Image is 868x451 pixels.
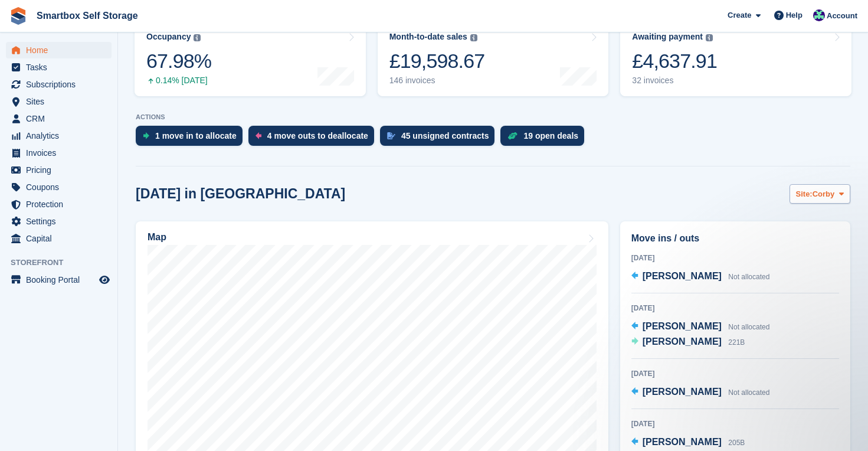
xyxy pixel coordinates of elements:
[631,385,770,400] a: [PERSON_NAME] Not allocated
[248,126,380,152] a: 4 move outs to deallocate
[378,21,609,96] a: Month-to-date sales £19,598.67 146 invoices
[9,7,27,25] img: stora-icon-8386f47178a22dfd0bd8f6a31ec36ba5ce8667c1dd55bd0f319d3a0aa187defe.svg
[728,338,745,347] span: 221B
[813,188,835,200] span: Corby
[6,230,112,247] a: menu
[6,213,112,230] a: menu
[786,9,803,21] span: Help
[26,213,97,230] span: Settings
[26,230,97,247] span: Capital
[631,303,839,313] div: [DATE]
[643,437,722,447] span: [PERSON_NAME]
[643,321,722,331] span: [PERSON_NAME]
[136,113,850,121] p: ACTIONS
[643,387,722,397] span: [PERSON_NAME]
[146,76,211,86] div: 0.14% [DATE]
[267,131,368,140] div: 4 move outs to deallocate
[6,42,112,58] a: menu
[387,132,395,139] img: contract_signature_icon-13c848040528278c33f63329250d36e43548de30e8caae1d1a13099fd9432cc5.svg
[631,231,839,246] h2: Move ins / outs
[631,335,745,350] a: [PERSON_NAME] 221B
[6,93,112,110] a: menu
[26,42,97,58] span: Home
[155,131,237,140] div: 1 move in to allocate
[389,32,467,42] div: Month-to-date sales
[26,128,97,144] span: Analytics
[26,179,97,195] span: Coupons
[6,128,112,144] a: menu
[380,126,501,152] a: 45 unsigned contracts
[26,59,97,76] span: Tasks
[6,110,112,127] a: menu
[631,435,745,450] a: [PERSON_NAME] 205B
[26,162,97,178] span: Pricing
[631,269,770,285] a: [PERSON_NAME] Not allocated
[507,132,517,140] img: deal-1b604bf984904fb50ccaf53a9ad4b4a5d6e5aea283cecdc64d6e3604feb123c2.svg
[631,319,770,335] a: [PERSON_NAME] Not allocated
[728,439,745,447] span: 205B
[631,419,839,429] div: [DATE]
[26,145,97,161] span: Invoices
[728,9,751,21] span: Create
[6,162,112,178] a: menu
[643,271,722,281] span: [PERSON_NAME]
[632,49,717,73] div: £4,637.91
[796,188,813,200] span: Site:
[728,323,769,331] span: Not allocated
[143,132,149,139] img: move_ins_to_allocate_icon-fdf77a2bb77ea45bf5b3d319d69a93e2d87916cf1d5bf7949dd705db3b84f3ca.svg
[470,34,477,41] img: icon-info-grey-7440780725fd019a000dd9b08b2336e03edf1995a4989e88bcd33f0948082b44.svg
[136,186,345,202] h2: [DATE] in [GEOGRAPHIC_DATA]
[631,253,839,263] div: [DATE]
[643,336,722,347] span: [PERSON_NAME]
[26,272,97,288] span: Booking Portal
[11,257,117,269] span: Storefront
[256,132,261,139] img: move_outs_to_deallocate_icon-f764333ba52eb49d3ac5e1228854f67142a1ed5810a6f6cc68b1a99e826820c5.svg
[6,76,112,93] a: menu
[26,76,97,93] span: Subscriptions
[632,76,717,86] div: 32 invoices
[389,49,485,73] div: £19,598.67
[146,49,211,73] div: 67.98%
[135,21,366,96] a: Occupancy 67.98% 0.14% [DATE]
[26,110,97,127] span: CRM
[813,9,825,21] img: Roger Canham
[401,131,489,140] div: 45 unsigned contracts
[728,273,769,281] span: Not allocated
[631,368,839,379] div: [DATE]
[146,32,191,42] div: Occupancy
[500,126,590,152] a: 19 open deals
[6,59,112,76] a: menu
[6,272,112,288] a: menu
[706,34,713,41] img: icon-info-grey-7440780725fd019a000dd9b08b2336e03edf1995a4989e88bcd33f0948082b44.svg
[620,21,851,96] a: Awaiting payment £4,637.91 32 invoices
[728,388,769,397] span: Not allocated
[6,196,112,213] a: menu
[136,126,248,152] a: 1 move in to allocate
[523,131,578,140] div: 19 open deals
[97,273,112,287] a: Preview store
[32,6,143,25] a: Smartbox Self Storage
[790,184,850,204] button: Site: Corby
[148,232,166,243] h2: Map
[827,10,857,22] span: Account
[194,34,201,41] img: icon-info-grey-7440780725fd019a000dd9b08b2336e03edf1995a4989e88bcd33f0948082b44.svg
[6,179,112,195] a: menu
[26,196,97,213] span: Protection
[6,145,112,161] a: menu
[389,76,485,86] div: 146 invoices
[632,32,703,42] div: Awaiting payment
[26,93,97,110] span: Sites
